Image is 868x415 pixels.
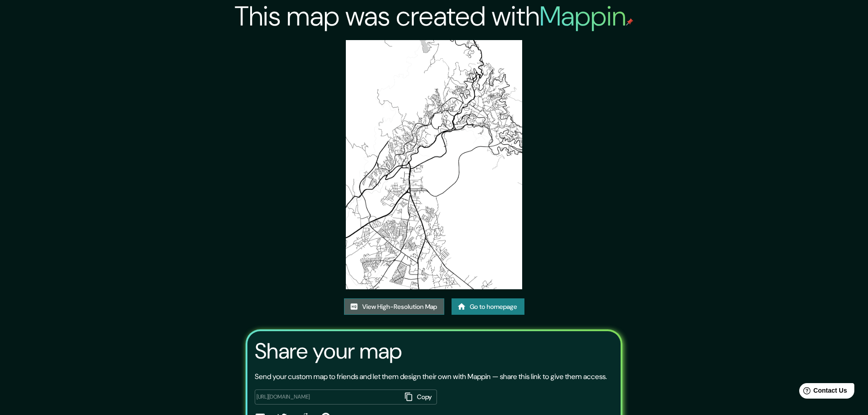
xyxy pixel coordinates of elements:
[255,338,402,364] h3: Share your map
[344,298,444,315] a: View High-Resolution Map
[255,371,607,382] p: Send your custom map to friends and let them design their own with Mappin — share this link to gi...
[346,40,522,289] img: created-map
[452,298,524,315] a: Go to homepage
[626,18,633,26] img: mappin-pin
[401,389,437,405] button: Copy
[787,379,858,405] iframe: Help widget launcher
